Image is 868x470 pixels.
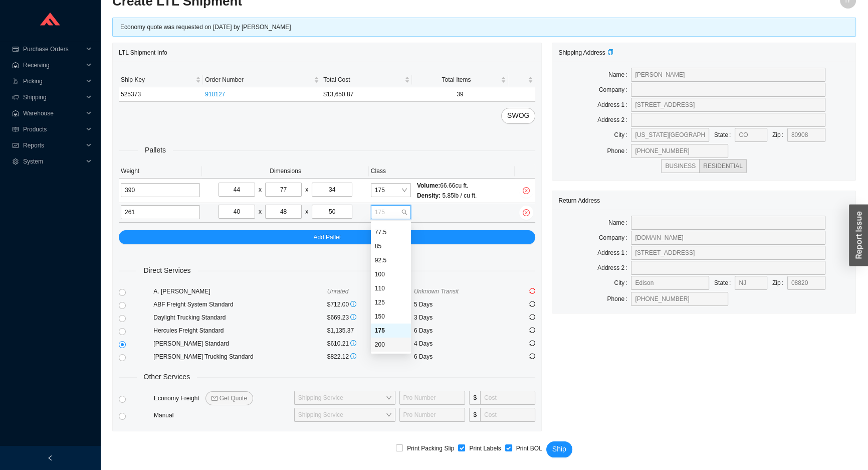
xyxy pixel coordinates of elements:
div: $610.21 [327,339,414,349]
span: setting [12,159,19,165]
span: Ship [552,443,566,455]
span: Density: [417,192,441,199]
input: Pro Number [399,391,466,405]
th: Weight [119,164,202,179]
label: Address 1 [597,98,631,112]
div: 6 Days [414,326,501,336]
span: credit-card [12,46,19,52]
label: Zip [772,128,787,142]
span: close-circle [519,187,533,194]
div: 125 [371,295,411,309]
input: Cost [480,408,535,422]
label: State [714,128,735,142]
input: L [219,205,255,219]
span: Ship Key [121,75,193,85]
span: sync [529,327,535,333]
label: Address 1 [597,246,631,260]
label: Phone [607,144,631,158]
span: BUSINESS [665,163,696,170]
span: Unknown Transit [414,288,459,295]
label: Zip [772,276,787,290]
button: mailGet Quote [205,391,253,405]
div: 150 [371,309,411,324]
span: info-circle [350,301,356,307]
span: info-circle [350,353,356,359]
div: ABF Freight System Standard [153,299,327,309]
div: Manual [152,410,292,420]
span: copy [607,49,613,55]
span: fund [12,142,19,148]
span: Pallets [138,144,173,156]
div: 200 [371,338,411,352]
label: Address 2 [597,113,631,127]
div: 5.85 lb / cu ft. [417,191,477,201]
div: LTL Shipment Info [119,43,535,62]
div: 150 [375,312,407,321]
div: 100 [375,270,407,279]
span: Products [23,121,83,137]
div: Copy [607,48,613,58]
label: Company [599,231,631,245]
span: Purchase Orders [23,41,83,57]
div: x [259,185,262,195]
th: Order Number sortable [203,73,321,87]
span: $ [469,408,480,422]
span: Direct Services [136,265,197,276]
span: Print Packing Slip [403,443,458,453]
th: Total Items sortable [412,73,508,87]
div: 92.5 [371,253,411,267]
label: City [614,276,631,290]
input: H [312,205,352,219]
div: Daylight Trucking Standard [153,312,327,323]
span: $ [469,391,480,405]
label: Address 2 [597,261,631,275]
div: 200 [375,340,407,349]
div: 100 [371,267,411,281]
div: 77.5 [371,225,411,239]
div: 175 [371,324,411,338]
span: Unrated [327,288,349,295]
div: 66.66 cu ft. [417,181,477,191]
span: read [12,126,19,132]
div: 92.5 [375,256,407,265]
div: [PERSON_NAME] Standard [153,339,327,349]
span: 175 [375,206,407,219]
th: Class [369,164,515,179]
span: close-circle [519,209,533,216]
th: Dimensions [202,164,369,179]
label: State [714,276,735,290]
button: Add Pallet [119,230,535,244]
th: undefined sortable [508,73,535,87]
div: $822.12 [327,352,414,362]
div: 175 [375,326,407,335]
div: [PERSON_NAME] Trucking Standard [153,352,327,362]
div: A. [PERSON_NAME] [153,286,327,296]
span: sync [529,301,535,307]
input: W [265,183,302,197]
label: Name [608,216,631,230]
input: Pro Number [399,408,466,422]
input: L [219,183,255,197]
div: 110 [371,281,411,295]
div: Economy quote was requested on [DATE] by [PERSON_NAME] [120,22,848,32]
div: 77.5 [375,228,407,237]
span: SWOG [507,110,529,121]
div: 6 Days [414,352,501,362]
span: left [47,455,53,461]
button: SWOG [501,108,535,124]
label: Phone [607,292,631,306]
a: 910127 [205,91,225,98]
div: Economy Freight [152,391,292,405]
span: sync [529,353,535,359]
span: Reports [23,137,83,153]
div: $712.00 [327,299,414,309]
span: Picking [23,73,83,89]
span: Print BOL [512,443,546,453]
span: Order Number [205,75,312,85]
input: H [312,183,352,197]
div: $1,135.37 [327,326,414,336]
div: x [259,207,262,217]
span: Total Items [414,75,499,85]
label: City [614,128,631,142]
button: Ship [546,441,572,457]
